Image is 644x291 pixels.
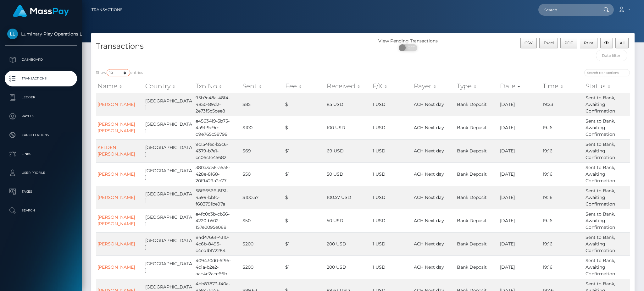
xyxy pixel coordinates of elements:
input: Search transactions [584,69,630,76]
td: Bank Deposit [455,116,498,139]
a: Taxes [5,184,77,200]
td: $1 [284,93,325,116]
a: KELDEN [PERSON_NAME] [97,145,135,157]
a: Cancellations [5,127,77,143]
td: 1 USD [371,162,412,186]
td: [GEOGRAPHIC_DATA] [144,255,194,279]
td: 19:16 [541,232,584,255]
td: 95b7c48a-48f4-4850-89d2-2e73f5c5cee8 [194,93,241,116]
p: Ledger [7,93,75,102]
input: Search... [538,4,597,16]
span: Excel [544,41,554,45]
td: 200 USD [325,232,371,255]
p: Search [7,206,75,215]
th: Fee: activate to sort column ascending [284,80,325,92]
td: [GEOGRAPHIC_DATA] [144,186,194,209]
td: 19:16 [541,209,584,232]
p: Taxes [7,187,75,196]
span: ACH Next day [414,195,444,200]
th: Txn No: activate to sort column ascending [194,80,241,92]
td: $200 [241,255,284,279]
div: View Pending Transactions [363,38,453,44]
th: Date: activate to sort column ascending [498,80,541,92]
th: Received: activate to sort column ascending [325,80,371,92]
p: User Profile [7,168,75,178]
td: Bank Deposit [455,186,498,209]
th: Status: activate to sort column ascending [584,80,630,92]
td: Sent to Bank, Awaiting Confirmation [584,93,630,116]
td: [DATE] [498,255,541,279]
td: Sent to Bank, Awaiting Confirmation [584,116,630,139]
span: CSV [525,41,533,45]
a: [PERSON_NAME] [97,195,135,200]
td: 69 USD [325,139,371,162]
td: Bank Deposit [455,209,498,232]
td: $1 [284,139,325,162]
td: $50 [241,209,284,232]
td: $69 [241,139,284,162]
td: e4563419-5b75-4a91-9e9e-d9e765c58799 [194,116,241,139]
td: Sent to Bank, Awaiting Confirmation [584,255,630,279]
td: Bank Deposit [455,93,498,116]
th: Country: activate to sort column ascending [144,80,194,92]
p: Transactions [7,74,75,83]
td: $85 [241,93,284,116]
button: Column visibility [600,38,613,48]
a: [PERSON_NAME] [97,264,135,270]
td: [DATE] [498,93,541,116]
a: Transactions [5,71,77,86]
td: 84d47661-4310-4c6b-8495-c4cd1b172284 [194,232,241,255]
td: 50 USD [325,209,371,232]
td: 9c154fec-b5c6-4379-b7e1-cc06c1e45682 [194,139,241,162]
td: 1 USD [371,255,412,279]
p: Links [7,149,75,159]
td: Sent to Bank, Awaiting Confirmation [584,232,630,255]
td: $50 [241,162,284,186]
td: 19:16 [541,162,584,186]
td: $1 [284,255,325,279]
span: All [620,41,625,45]
span: OFF [402,44,418,51]
input: Date filter [596,50,628,61]
td: $1 [284,116,325,139]
td: Bank Deposit [455,162,498,186]
th: Sent: activate to sort column ascending [241,80,284,92]
label: Show entries [96,69,143,76]
button: All [615,38,629,48]
td: 1 USD [371,232,412,255]
p: Payees [7,112,75,121]
td: $100.57 [241,186,284,209]
img: MassPay Logo [13,5,69,17]
td: $200 [241,232,284,255]
td: 1 USD [371,186,412,209]
th: Time: activate to sort column ascending [541,80,584,92]
button: Excel [539,38,558,48]
td: 100 USD [325,116,371,139]
td: [DATE] [498,209,541,232]
img: Luminary Play Operations Limited [7,29,18,39]
td: Sent to Bank, Awaiting Confirmation [584,209,630,232]
td: [GEOGRAPHIC_DATA] [144,232,194,255]
td: Sent to Bank, Awaiting Confirmation [584,186,630,209]
span: PDF [564,41,573,45]
span: ACH Next day [414,148,444,154]
td: [DATE] [498,139,541,162]
td: Bank Deposit [455,139,498,162]
td: 19:16 [541,255,584,279]
td: $1 [284,162,325,186]
th: F/X: activate to sort column ascending [371,80,412,92]
a: Payees [5,108,77,124]
td: 1 USD [371,209,412,232]
a: Transactions [92,3,122,16]
button: CSV [520,38,537,48]
a: [PERSON_NAME] [97,171,135,177]
td: 100.57 USD [325,186,371,209]
a: Search [5,203,77,218]
span: ACH Next day [414,218,444,223]
a: Ledger [5,90,77,105]
td: 1 USD [371,93,412,116]
td: 50 USD [325,162,371,186]
td: 19:16 [541,139,584,162]
th: Payer: activate to sort column ascending [412,80,455,92]
h4: Transactions [96,41,358,52]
